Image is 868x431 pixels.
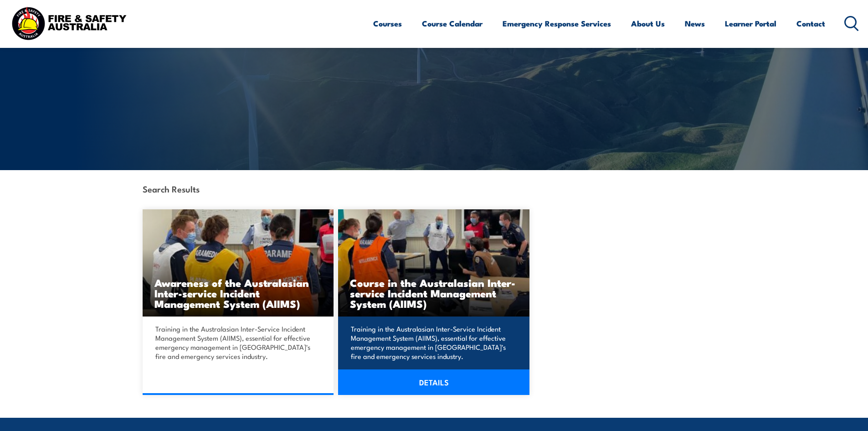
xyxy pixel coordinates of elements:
[631,11,665,36] a: About Us
[373,11,402,36] a: Courses
[725,11,776,36] a: Learner Portal
[796,11,825,36] a: Contact
[685,11,705,36] a: News
[351,324,514,361] p: Training in the Australasian Inter-Service Incident Management System (AIIMS), essential for effe...
[143,182,200,195] strong: Search Results
[338,209,529,317] a: Course in the Australasian Inter-service Incident Management System (AIIMS)
[503,11,611,36] a: Emergency Response Services
[154,277,322,309] h3: Awareness of the Australasian Inter-service Incident Management System (AIIMS)
[338,369,529,395] a: DETAILS
[155,324,318,361] p: Training in the Australasian Inter-Service Incident Management System (AIIMS), essential for effe...
[422,11,483,36] a: Course Calendar
[338,209,529,317] img: Course in the Australasian Inter-service Incident Management System (AIIMS) TRAINING
[143,209,334,317] img: Awareness of the Australasian Inter-service Incident Management System (AIIMS)
[350,277,518,309] h3: Course in the Australasian Inter-service Incident Management System (AIIMS)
